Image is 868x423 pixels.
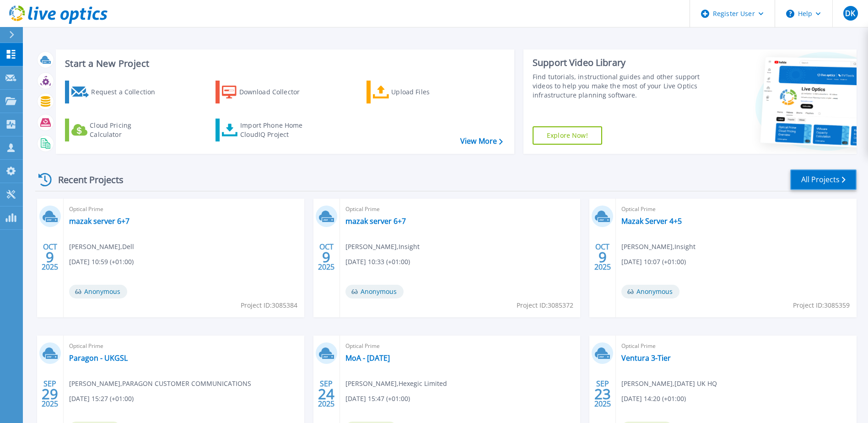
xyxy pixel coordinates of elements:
a: Download Collector [216,81,318,103]
div: Cloud Pricing Calculator [90,121,163,139]
div: OCT 2025 [594,240,611,274]
span: Optical Prime [621,204,851,214]
div: Download Collector [239,83,313,101]
span: 9 [46,253,54,261]
span: 9 [322,253,330,261]
span: 23 [594,390,611,398]
span: Optical Prime [621,341,851,351]
div: Recent Projects [35,168,136,191]
span: [PERSON_NAME] , [DATE] UK HQ [621,379,717,389]
div: SEP 2025 [41,377,59,411]
span: DK [845,10,855,17]
span: [PERSON_NAME] , PARAGON CUSTOMER COMMUNICATIONS [69,379,251,389]
span: [DATE] 10:07 (+01:00) [621,257,686,267]
a: Explore Now! [533,126,602,145]
span: Optical Prime [345,341,575,351]
div: Request a Collection [91,83,164,101]
a: All Projects [790,169,857,190]
div: OCT 2025 [318,240,335,274]
span: Project ID: 3085372 [517,300,573,310]
span: Project ID: 3085384 [241,300,297,310]
div: Upload Files [391,83,464,101]
span: [DATE] 10:33 (+01:00) [345,257,410,267]
div: Import Phone Home CloudIQ Project [240,121,312,139]
span: 29 [42,390,58,398]
span: [PERSON_NAME] , Dell [69,242,134,252]
span: Project ID: 3085359 [793,300,850,310]
span: Optical Prime [69,341,299,351]
h3: Start a New Project [65,59,502,69]
a: mazak server 6+7 [345,217,406,226]
span: 9 [598,253,607,261]
span: Anonymous [345,285,404,298]
div: SEP 2025 [318,377,335,411]
span: Anonymous [621,285,679,298]
div: SEP 2025 [594,377,611,411]
span: [DATE] 10:59 (+01:00) [69,257,134,267]
a: Paragon - UKGSL [69,353,128,363]
div: OCT 2025 [41,240,59,274]
span: Optical Prime [345,204,575,214]
a: Upload Files [367,81,469,103]
a: Ventura 3-Tier [621,353,671,363]
span: Optical Prime [69,204,299,214]
span: [PERSON_NAME] , Insight [621,242,695,252]
a: MoA - [DATE] [345,353,390,363]
a: Request a Collection [65,81,167,103]
a: View More [460,137,503,146]
div: Find tutorials, instructional guides and other support videos to help you make the most of your L... [533,72,702,100]
a: Cloud Pricing Calculator [65,119,167,141]
span: [DATE] 14:20 (+01:00) [621,394,686,404]
span: Anonymous [69,285,127,298]
a: mazak server 6+7 [69,217,129,226]
a: Mazak Server 4+5 [621,217,682,226]
span: [DATE] 15:27 (+01:00) [69,394,134,404]
div: Support Video Library [533,57,702,69]
span: [PERSON_NAME] , Insight [345,242,420,252]
span: [PERSON_NAME] , Hexegic Limited [345,379,447,389]
span: 24 [318,390,334,398]
span: [DATE] 15:47 (+01:00) [345,394,410,404]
